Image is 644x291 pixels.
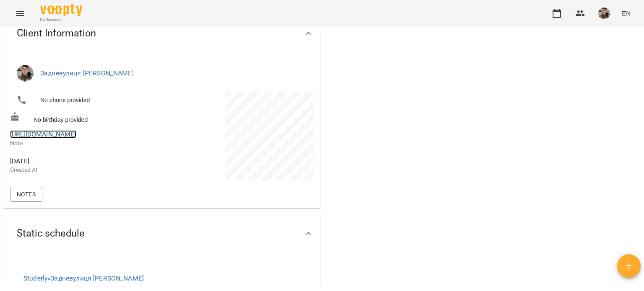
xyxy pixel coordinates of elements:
div: No birthday provided [8,110,162,126]
a: Studerly»Задневулиця [PERSON_NAME] [23,274,144,282]
p: Note [10,139,160,148]
img: Задневулиця Кирило Владиславович [17,65,34,82]
span: Static schedule [17,227,85,240]
span: Notes [17,189,36,199]
img: Voopty Logo [40,4,82,16]
span: EN [622,9,631,18]
div: Static schedule [3,212,320,255]
img: fc1e08aabc335e9c0945016fe01e34a0.jpg [598,8,610,19]
div: Client Information [3,12,320,55]
li: No phone provided [10,92,160,108]
button: Menu [10,3,30,23]
span: For Business [40,17,82,23]
a: [URL][DOMAIN_NAME] [10,130,76,138]
span: [DATE] [10,156,160,166]
button: Notes [10,187,42,202]
p: Created At [10,166,160,174]
button: EN [618,5,634,21]
a: Задневулиця [PERSON_NAME] [40,69,134,77]
span: Client Information [17,27,96,40]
